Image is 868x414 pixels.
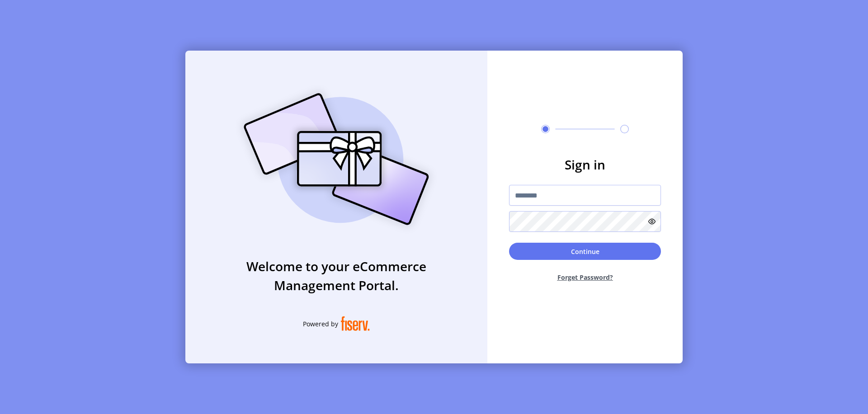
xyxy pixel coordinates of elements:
[509,243,661,260] button: Continue
[509,265,661,289] button: Forget Password?
[230,83,443,235] img: card_Illustration.svg
[509,155,661,174] h3: Sign in
[185,257,487,295] h3: Welcome to your eCommerce Management Portal.
[303,319,338,329] span: Powered by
